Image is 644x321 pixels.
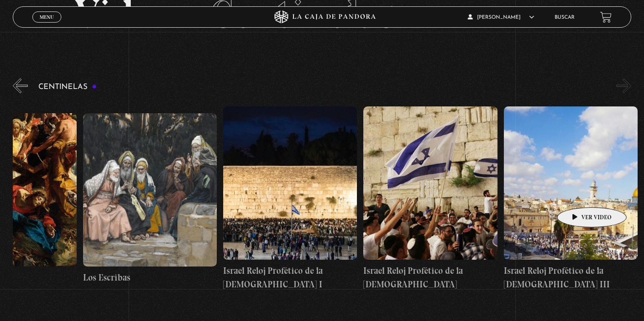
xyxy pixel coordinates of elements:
[600,11,612,23] a: View your shopping cart
[83,271,217,284] h4: Los Escribas
[40,14,54,20] span: Menu
[363,264,497,291] h4: Israel Reloj Profético de la [DEMOGRAPHIC_DATA]
[223,100,357,298] a: Israel Reloj Profético de la [DEMOGRAPHIC_DATA] I
[555,15,575,20] a: Buscar
[363,100,497,298] a: Israel Reloj Profético de la [DEMOGRAPHIC_DATA]
[504,100,638,298] a: Israel Reloj Profético de la [DEMOGRAPHIC_DATA] III
[504,264,638,291] h4: Israel Reloj Profético de la [DEMOGRAPHIC_DATA] III
[37,22,57,28] span: Cerrar
[616,78,631,93] button: Next
[223,264,357,291] h4: Israel Reloj Profético de la [DEMOGRAPHIC_DATA] I
[468,15,534,20] span: [PERSON_NAME]
[83,100,217,298] a: Los Escribas
[13,78,28,93] button: Previous
[38,83,97,91] h3: Centinelas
